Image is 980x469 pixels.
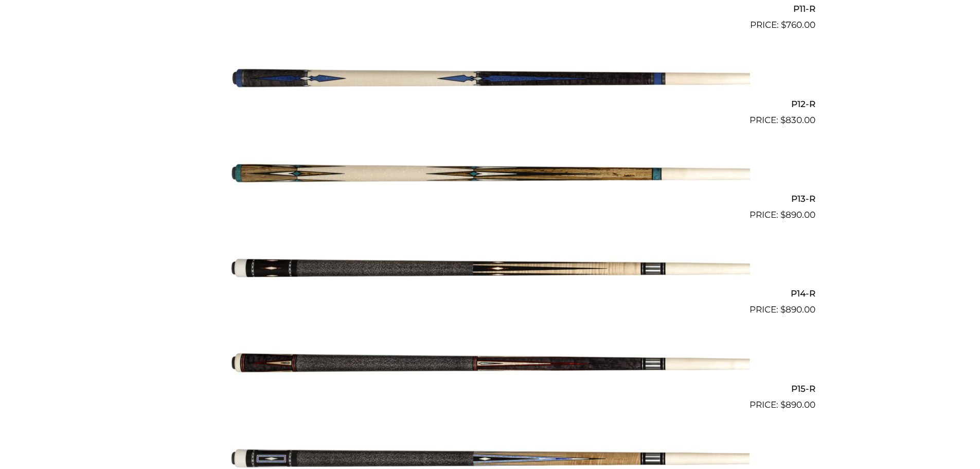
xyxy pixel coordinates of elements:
span: $ [780,399,786,410]
bdi: 890.00 [780,399,815,410]
h2: P15-R [165,379,815,398]
span: $ [780,115,786,125]
a: P12-R $830.00 [165,36,815,127]
a: P14-R $890.00 [165,226,815,317]
h2: P14-R [165,284,815,303]
img: P13-R [230,131,750,218]
bdi: 890.00 [780,304,815,315]
h2: P13-R [165,189,815,209]
span: $ [781,20,786,30]
img: P15-R [230,321,750,407]
a: P15-R $890.00 [165,321,815,411]
img: P12-R [230,36,750,123]
h2: P12-R [165,94,815,113]
bdi: 890.00 [780,210,815,220]
bdi: 830.00 [780,115,815,125]
a: P13-R $890.00 [165,131,815,222]
span: $ [780,304,786,315]
span: $ [780,210,786,220]
img: P14-R [230,226,750,312]
bdi: 760.00 [781,20,815,30]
